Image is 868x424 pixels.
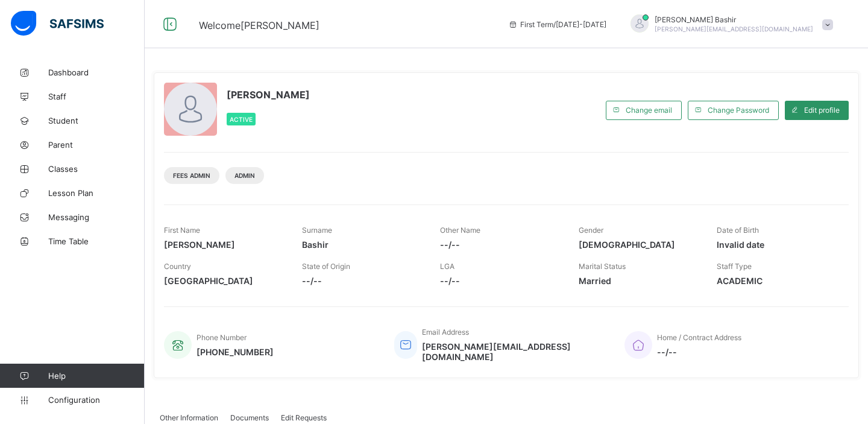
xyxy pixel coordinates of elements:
[655,15,813,24] span: [PERSON_NAME] Bashir
[708,106,769,115] span: Change Password
[281,413,327,422] span: Edit Requests
[657,333,741,342] span: Home / Contract Address
[197,333,247,342] span: Phone Number
[804,106,840,115] span: Edit profile
[234,172,255,179] span: Admin
[717,262,752,271] span: Staff Type
[579,226,603,235] span: Gender
[508,20,606,29] span: session/term information
[199,19,319,31] span: Welcome [PERSON_NAME]
[422,341,606,362] span: [PERSON_NAME][EMAIL_ADDRESS][DOMAIN_NAME]
[48,371,144,381] span: Help
[164,226,200,235] span: First Name
[579,262,626,271] span: Marital Status
[164,262,191,271] span: Country
[579,276,699,286] span: Married
[422,327,469,337] span: Email Address
[197,347,274,357] span: [PHONE_NUMBER]
[302,276,422,286] span: --/--
[227,89,310,101] span: [PERSON_NAME]
[230,413,269,422] span: Documents
[626,106,672,115] span: Change email
[655,25,813,33] span: [PERSON_NAME][EMAIL_ADDRESS][DOMAIN_NAME]
[48,68,145,77] span: Dashboard
[440,226,480,235] span: Other Name
[440,239,560,250] span: --/--
[11,11,104,36] img: safsims
[173,172,210,179] span: Fees Admin
[230,116,253,123] span: Active
[579,239,699,250] span: [DEMOGRAPHIC_DATA]
[48,212,145,222] span: Messaging
[657,347,741,357] span: --/--
[618,14,839,34] div: HamidBashir
[440,262,454,271] span: LGA
[48,92,145,101] span: Staff
[717,239,837,250] span: Invalid date
[164,239,284,250] span: [PERSON_NAME]
[160,413,218,422] span: Other Information
[48,164,145,174] span: Classes
[164,276,284,286] span: [GEOGRAPHIC_DATA]
[440,276,560,286] span: --/--
[48,140,145,150] span: Parent
[48,395,144,405] span: Configuration
[48,236,145,246] span: Time Table
[302,239,422,250] span: Bashir
[302,262,350,271] span: State of Origin
[302,226,332,235] span: Surname
[717,276,837,286] span: ACADEMIC
[717,226,759,235] span: Date of Birth
[48,188,145,198] span: Lesson Plan
[48,116,145,125] span: Student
